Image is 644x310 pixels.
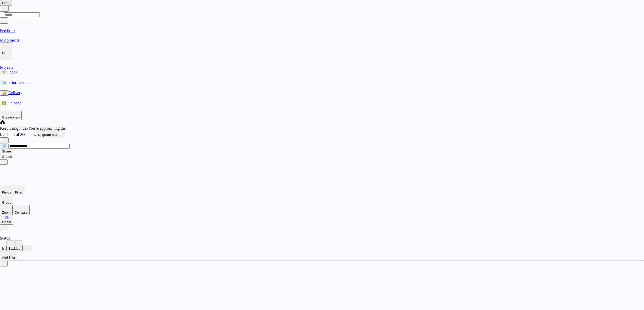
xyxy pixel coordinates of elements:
[2,91,6,95] div: 🚚
[2,190,11,194] span: Fields
[8,80,29,85] span: Prioritization
[2,70,6,74] div: 🌱
[8,101,21,105] span: Shipped
[2,201,11,204] span: Group
[2,220,11,224] span: Linear
[2,155,12,159] span: Create
[2,115,20,119] span: Create view
[2,101,6,105] div: ✅
[38,133,58,137] span: Upgrade plan
[13,205,30,215] button: Collapse
[9,247,20,250] span: Backlog
[15,190,23,194] span: Filter
[2,144,6,148] div: 🧊
[8,91,22,95] span: Delivery
[2,211,11,214] span: Zoom
[13,185,25,195] button: Filter
[2,247,5,250] span: is
[7,241,22,251] button: Backlog
[2,256,15,259] span: Add filter
[36,131,64,137] button: Upgrade plan
[15,211,28,214] span: Collapse
[8,70,17,74] span: Ideas
[2,51,7,55] span: Litt
[2,149,11,153] span: Share
[2,1,7,5] span: Litt
[2,81,6,85] div: 🧊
